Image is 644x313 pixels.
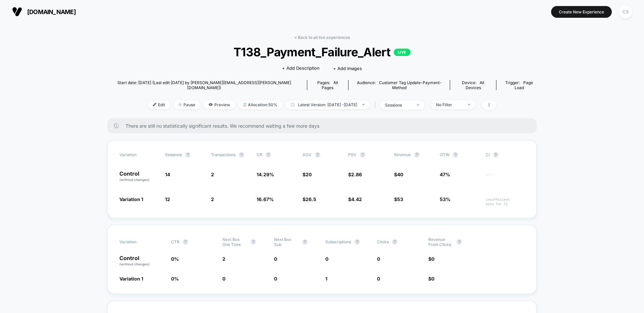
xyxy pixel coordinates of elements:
[251,239,256,245] button: ?
[10,6,78,17] button: [DOMAIN_NAME]
[119,152,156,158] span: Variation
[325,276,327,281] span: 1
[377,276,380,281] span: 0
[239,152,244,158] button: ?
[286,100,370,109] span: Latest Version: [DATE] - [DATE]
[129,45,515,59] span: T138_Payment_Failure_Alert
[486,173,525,182] span: ---
[348,196,362,202] span: $
[257,172,274,177] span: 14.29 %
[355,239,360,245] button: ?
[414,152,420,158] button: ?
[440,196,450,202] span: 53%
[173,100,200,109] span: Pause
[379,80,442,90] span: Customer Tag Update-payment-method
[211,172,214,177] span: 2
[12,7,22,17] img: Visually logo
[428,256,434,262] span: $
[351,196,362,202] span: 4.42
[222,276,225,281] span: 0
[119,178,150,182] span: (without changes)
[165,172,170,177] span: 14
[153,103,156,106] img: edit
[274,256,277,262] span: 0
[27,8,76,15] span: [DOMAIN_NAME]
[428,237,453,247] span: Revenue From Clicks
[222,237,247,247] span: Next Box One Time
[325,239,351,244] span: Subscriptions
[351,172,362,177] span: 2.86
[360,152,365,158] button: ?
[222,256,225,262] span: 2
[457,239,462,245] button: ?
[306,196,316,202] span: 26.5
[373,100,380,110] span: |
[171,239,179,244] span: CTR
[501,80,537,90] div: Trigger:
[394,152,411,157] span: Revenue
[515,80,533,90] span: Page Load
[302,239,308,245] button: ?
[453,152,458,158] button: ?
[204,100,235,109] span: Preview
[394,196,403,202] span: $
[274,237,299,247] span: Next Box Sub
[397,196,403,202] span: 53
[119,237,156,247] span: Variation
[354,80,445,90] div: Audience:
[266,152,271,158] button: ?
[397,172,403,177] span: 40
[119,276,143,281] span: Variation 1
[619,5,632,18] div: CS
[303,172,312,177] span: $
[493,152,498,158] button: ?
[306,172,312,177] span: 20
[303,196,316,202] span: $
[294,35,350,40] a: < Back to all live experiences
[291,103,294,106] img: calendar
[468,104,470,105] img: end
[125,123,523,129] span: There are still no statistically significant results. We recommend waiting a few more days
[303,152,312,157] span: AOV
[107,80,301,90] span: Start date: [DATE] (Last edit [DATE] by [PERSON_NAME][EMAIL_ADDRESS][PERSON_NAME][DOMAIN_NAME])
[148,100,170,109] span: Edit
[551,6,612,18] button: Create New Experience
[185,152,191,158] button: ?
[312,80,343,90] div: Pages:
[119,196,143,202] span: Variation 1
[274,276,277,281] span: 0
[428,276,434,281] span: $
[362,104,365,105] img: end
[282,65,320,72] span: + Add Description
[450,80,496,90] span: Device:
[119,262,150,266] span: (without changes)
[165,152,182,157] span: Sessions
[431,276,434,281] span: 0
[211,152,235,157] span: Transactions
[257,196,274,202] span: 16.67 %
[322,80,338,90] span: all pages
[211,196,214,202] span: 2
[348,172,362,177] span: $
[385,103,412,108] div: sessions
[431,256,434,262] span: 0
[617,5,634,19] button: CS
[315,152,320,158] button: ?
[238,100,282,109] span: Allocation: 50%
[165,196,170,202] span: 12
[325,256,328,262] span: 0
[392,239,397,245] button: ?
[436,102,463,107] div: No Filter
[244,103,246,107] img: rebalance
[486,152,523,158] span: CI
[119,255,164,267] p: Control
[394,49,411,56] p: LIVE
[333,66,362,71] span: + Add Images
[178,103,182,106] img: end
[171,256,179,262] span: 0 %
[183,239,188,245] button: ?
[466,80,485,90] span: all devices
[257,152,262,157] span: CR
[377,256,380,262] span: 0
[394,172,403,177] span: $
